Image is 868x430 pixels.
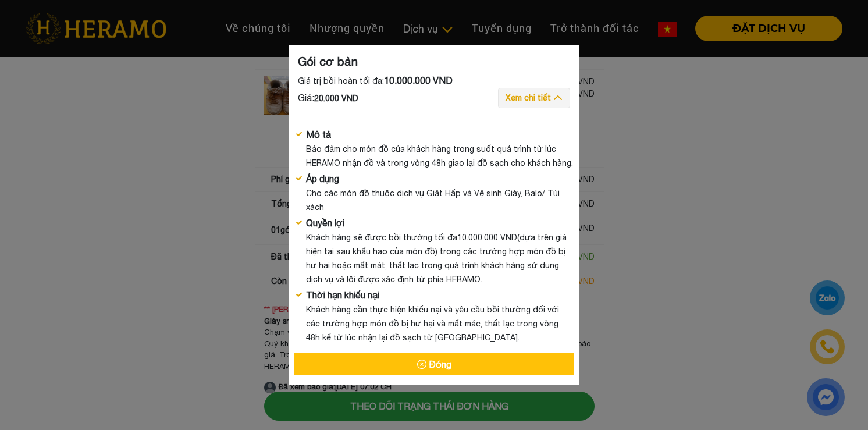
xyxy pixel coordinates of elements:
[384,75,453,86] span: 10.000.000 VND
[306,144,573,168] span: Bảo đảm cho món đồ của khách hàng trong suốt quá trình từ lúc HERAMO nhận đồ và trong vòng 48h gi...
[306,233,567,284] span: Khách hàng sẽ được bồi thường tối đa 10.000.000 VND (dựa trên giá hiện tại sau khấu hao của món đ...
[294,353,574,375] button: Đóng
[306,172,574,186] p: Áp dụng
[298,93,314,103] span: Giá:
[306,305,559,342] span: Khách hàng cần thực hiện khiếu nại và yêu cầu bồi thường đối với các trường hợp món đồ bị hư hại ...
[306,189,560,212] span: Cho các món đồ thuộc dịch vụ Giặt Hấp và Vệ sinh Giày, Balo/ Túi xách
[314,94,358,103] span: 20.000 VND
[498,88,570,108] button: Xem chi tiết
[306,288,574,302] p: Thời hạn khiếu nại
[306,127,574,141] p: Mô tả
[298,76,384,86] span: Giá trị bồi hoàn tối đa:
[306,216,574,230] p: Quyền lợi
[298,55,570,69] h5: Gói cơ bản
